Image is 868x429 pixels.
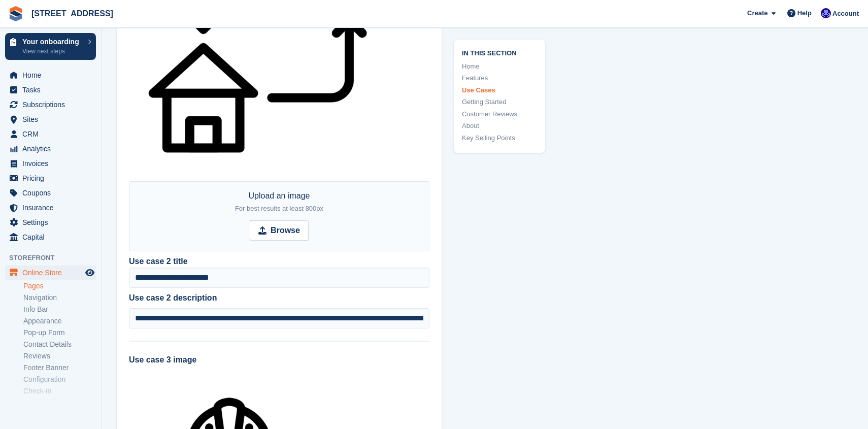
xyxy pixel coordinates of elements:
a: Getting Started [462,97,537,107]
strong: Browse [271,224,300,237]
a: menu [5,112,96,126]
span: Invoices [22,156,83,171]
a: Navigation [23,293,96,303]
span: In this section [462,48,537,57]
span: Coupons [22,186,83,200]
a: menu [5,142,96,156]
a: menu [5,68,96,82]
a: menu [5,186,96,200]
a: Configuration [23,375,96,384]
label: Use case 3 image [129,355,196,364]
a: [STREET_ADDRESS] [27,5,117,22]
a: Your onboarding View next steps [5,33,96,60]
a: menu [5,127,96,141]
div: Upload an image [235,190,323,214]
a: Key Selling Points [462,133,537,143]
a: Contact Details [23,340,96,349]
a: Home [462,61,537,72]
a: Customer Reviews [462,109,537,119]
p: Your onboarding [22,38,83,45]
span: For best results at least 800px [235,205,323,212]
a: Pop-up Form [23,328,96,338]
input: Browse [250,220,309,241]
span: Home [22,68,83,82]
span: Capital [22,230,83,244]
a: Reviews [23,351,96,361]
a: menu [5,156,96,171]
img: stora-icon-8386f47178a22dfd0bd8f6a31ec36ba5ce8667c1dd55bd0f319d3a0aa187defe.svg [8,6,23,21]
span: Subscriptions [22,97,83,112]
p: View next steps [22,47,83,56]
a: Preview store [84,267,96,279]
a: menu [5,201,96,215]
a: Use Cases [462,85,537,95]
span: Help [797,8,812,18]
a: menu [5,266,96,280]
a: menu [5,171,96,185]
span: Settings [22,215,83,229]
label: Use case 2 description [129,292,429,304]
a: Info Bar [23,305,96,314]
span: Pricing [22,171,83,185]
span: Storefront [9,253,101,263]
span: Account [832,9,859,19]
label: Use case 2 title [129,255,188,268]
a: menu [5,215,96,229]
a: Footer Banner [23,363,96,373]
a: Features [462,73,537,83]
a: menu [5,97,96,112]
a: menu [5,83,96,97]
img: Jem Plester [821,8,831,18]
span: Tasks [22,83,83,97]
span: Analytics [22,142,83,156]
a: menu [5,230,96,244]
span: CRM [22,127,83,141]
a: Appearance [23,316,96,326]
a: About [462,121,537,131]
span: Sites [22,112,83,126]
span: Insurance [22,201,83,215]
span: Create [747,8,767,18]
span: Online Store [22,266,83,280]
a: Check-in [23,386,96,396]
a: Pages [23,281,96,291]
